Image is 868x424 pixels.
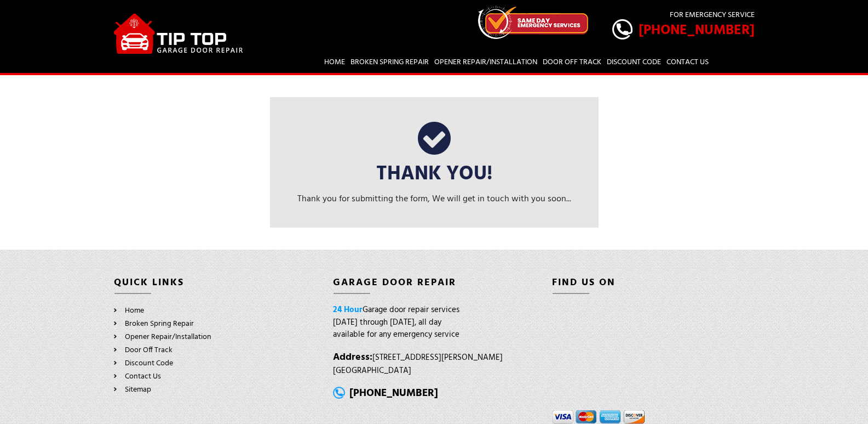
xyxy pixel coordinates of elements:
a: [PHONE_NUMBER] [333,385,438,402]
a: Broken Spring Repair [349,53,430,72]
span: 24 Hour [333,303,363,316]
a: Door Off Track [541,53,603,72]
h3: Thank You! [281,163,588,186]
p: Thank you for submitting the form, We will get in touch with you soon... [281,193,588,206]
img: Tip-Top.png [114,14,244,54]
a: Opener Repair/Installation [433,53,539,72]
h4: Find us on [552,277,755,289]
a: Contact Us [665,53,710,72]
a: Opener Repair/Installation [119,331,211,343]
a: Sitemap [119,383,151,396]
img: call.png [612,19,633,39]
a: Door Off Track [119,344,173,357]
a: Home [119,304,144,317]
img: icon-top.png [478,5,588,39]
h4: Garage Door Repair [333,277,536,289]
a: Broken Spring Repair [119,318,194,330]
a: Contact Us [119,370,161,383]
a: Discount Code [605,53,663,72]
a: Discount Code [119,357,173,370]
p: Garage door repair services [DATE] through [DATE], all day available for any emergency service [333,304,536,341]
p: For Emergency Service [612,9,755,21]
strong: Address: [333,349,372,365]
h4: QUICK LINKS [114,277,317,289]
p: [STREET_ADDRESS][PERSON_NAME] [GEOGRAPHIC_DATA] [333,350,536,377]
a: [PHONE_NUMBER] [612,20,755,42]
a: Home [323,53,347,72]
